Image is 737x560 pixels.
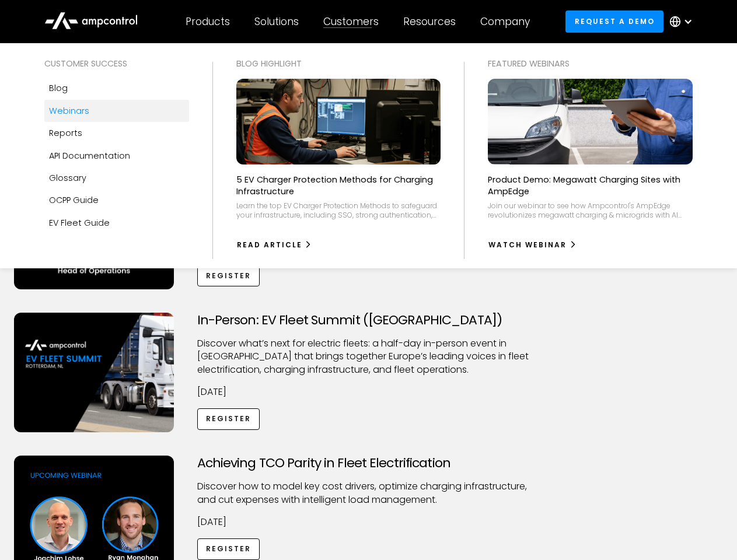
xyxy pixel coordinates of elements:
div: Blog [49,82,68,94]
p: Product Demo: Megawatt Charging Sites with AmpEdge [488,174,693,197]
div: Learn the top EV Charger Protection Methods to safeguard your infrastructure, including SSO, stro... [236,201,441,219]
div: API Documentation [49,149,130,162]
div: Products [186,15,230,28]
div: Webinars [49,104,89,117]
div: watch webinar [488,240,567,250]
a: watch webinar [488,236,577,254]
div: Reports [49,127,82,139]
a: Webinars [44,100,189,122]
a: Reports [44,122,189,144]
div: Customer success [44,57,189,70]
a: Request a demo [565,10,663,32]
p: 5 EV Charger Protection Methods for Charging Infrastructure [236,174,441,197]
a: OCPP Guide [44,189,189,211]
div: OCPP Guide [49,194,99,206]
a: Register [197,408,260,430]
p: [DATE] [197,516,540,528]
div: Resources [403,15,456,28]
a: Blog [44,77,189,99]
h3: Achieving TCO Parity in Fleet Electrification [197,456,540,471]
div: Glossary [49,171,86,184]
div: EV Fleet Guide [49,216,110,229]
a: Register [197,265,260,286]
a: API Documentation [44,145,189,167]
div: Join our webinar to see how Ampcontrol's AmpEdge revolutionizes megawatt charging & microgrids wi... [488,201,693,219]
div: Company [480,15,530,28]
p: [DATE] [197,386,540,398]
div: Featured webinars [488,57,693,70]
div: Read Article [237,240,302,250]
a: Register [197,538,260,560]
a: Glossary [44,167,189,189]
div: Solutions [254,15,299,28]
h3: In-Person: EV Fleet Summit ([GEOGRAPHIC_DATA]) [197,313,540,328]
p: Discover how to model key cost drivers, optimize charging infrastructure, and cut expenses with i... [197,480,540,506]
div: Customers [323,15,379,28]
p: ​Discover what’s next for electric fleets: a half-day in-person event in [GEOGRAPHIC_DATA] that b... [197,337,540,376]
a: EV Fleet Guide [44,212,189,234]
div: Blog Highlight [236,57,441,70]
a: Read Article [236,236,313,254]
